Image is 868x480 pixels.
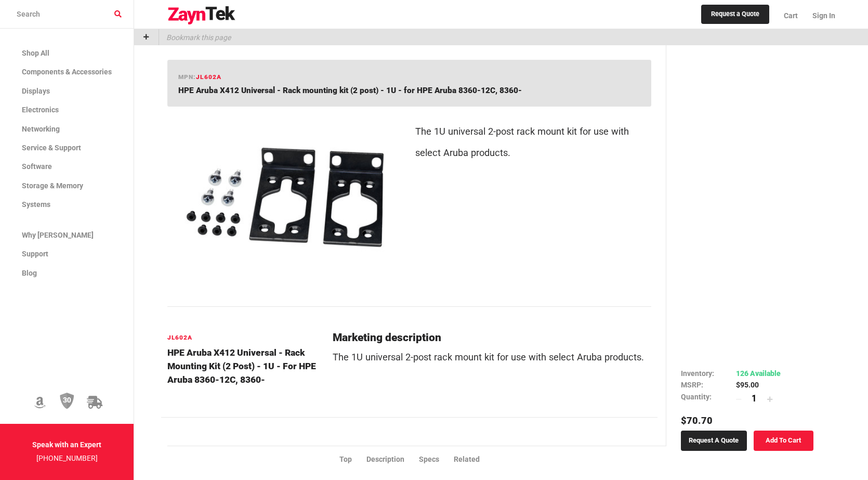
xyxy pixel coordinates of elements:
a: [PHONE_NUMBER] [36,454,98,462]
img: JL602A -- HPE Aruba X412 Universal - Rack mounting kit (2 post) - 1U - for HPE Aruba 8360-12C, 8360- [176,115,395,280]
span: Service & Support [22,144,81,152]
span: Displays [22,87,50,95]
span: Why [PERSON_NAME] [22,231,94,239]
li: Related [454,454,494,465]
a: Request a Quote [681,431,747,451]
h2: Marketing description [333,332,651,344]
td: $95.00 [736,380,781,391]
span: HPE Aruba X412 Universal - Rack mounting kit (2 post) - 1U - for HPE Aruba 8360-12C, 8360- [178,86,522,95]
span: Networking [22,125,60,133]
td: MSRP [681,380,736,391]
li: Top [339,454,366,465]
span: Blog [22,269,37,277]
span: Support [22,250,48,258]
td: Inventory [681,368,736,379]
span: Systems [22,200,50,209]
a: Add To Cart [754,431,813,451]
h6: mpn: [178,72,222,82]
p: The 1U universal 2-post rack mount kit for use with select Aruba products. [415,121,651,163]
span: Components & Accessories [22,68,112,76]
h4: HPE Aruba X412 Universal - Rack mounting kit (2 post) - 1U - for HPE Aruba 8360-12C, 8360- [167,346,320,387]
a: Cart [777,3,805,29]
span: Cart [784,11,798,20]
strong: Speak with an Expert [32,440,101,449]
span: Shop All [22,49,49,57]
li: Specs [419,454,454,465]
span: JL602A [196,73,221,81]
h5: $70.70 [681,413,813,428]
img: 30 Day Return Policy [60,392,74,410]
a: Request a Quote [701,5,769,24]
a: Sign In [805,3,835,29]
td: Quantity [681,391,736,406]
p: Bookmark this page [159,29,231,45]
span: Storage & Memory [22,181,83,190]
h6: JL602A [167,333,320,343]
span: Software [22,162,52,171]
span: Electronics [22,106,59,114]
p: The 1U universal 2-post rack mount kit for use with select Aruba products. [333,347,651,368]
img: logo [167,6,236,25]
li: Description [366,454,419,465]
span: 126 Available [736,369,781,378]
